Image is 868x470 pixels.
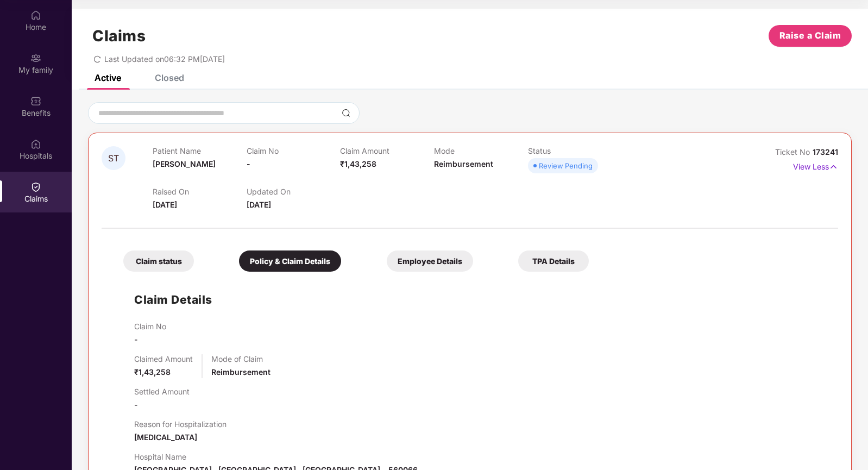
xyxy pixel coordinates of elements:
[239,250,341,272] div: Policy & Claim Details
[387,250,473,272] div: Employee Details
[211,367,271,377] span: Reimbursement
[134,452,418,461] p: Hospital Name
[153,159,216,168] span: [PERSON_NAME]
[134,335,138,344] span: -
[104,54,225,64] span: Last Updated on 06:32 PM[DATE]
[30,96,41,106] img: svg+xml;base64,PHN2ZyBpZD0iQmVuZWZpdHMiIHhtbG5zPSJodHRwOi8vd3d3LnczLm9yZy8yMDAwL3N2ZyIgd2lkdGg9Ij...
[247,187,341,196] p: Updated On
[247,200,271,209] span: [DATE]
[92,27,146,45] h1: Claims
[434,146,528,155] p: Mode
[155,72,184,83] div: Closed
[134,291,212,309] h1: Claim Details
[134,354,193,364] p: Claimed Amount
[434,159,493,168] span: Reimbursement
[95,72,121,83] div: Active
[775,147,813,156] span: Ticket No
[340,159,376,168] span: ₹1,43,258
[134,400,138,409] span: -
[247,159,250,168] span: -
[211,354,271,364] p: Mode of Claim
[30,139,41,149] img: svg+xml;base64,PHN2ZyBpZD0iSG9zcGl0YWxzIiB4bWxucz0iaHR0cDovL3d3dy53My5vcmcvMjAwMC9zdmciIHdpZHRoPS...
[134,322,166,331] p: Claim No
[30,10,41,21] img: svg+xml;base64,PHN2ZyBpZD0iSG9tZSIgeG1sbnM9Imh0dHA6Ly93d3cudzMub3JnLzIwMDAvc3ZnIiB3aWR0aD0iMjAiIG...
[793,158,838,173] p: View Less
[30,181,41,192] img: svg+xml;base64,PHN2ZyBpZD0iQ2xhaW0iIHhtbG5zPSJodHRwOi8vd3d3LnczLm9yZy8yMDAwL3N2ZyIgd2lkdGg9IjIwIi...
[30,53,41,64] img: svg+xml;base64,PHN2ZyB3aWR0aD0iMjAiIGhlaWdodD0iMjAiIHZpZXdCb3g9IjAgMCAyMCAyMCIgZmlsbD0ibm9uZSIgeG...
[134,433,197,442] span: [MEDICAL_DATA]
[108,154,119,163] span: ST
[153,146,247,155] p: Patient Name
[342,109,350,117] img: svg+xml;base64,PHN2ZyBpZD0iU2VhcmNoLTMyeDMyIiB4bWxucz0iaHR0cDovL3d3dy53My5vcmcvMjAwMC9zdmciIHdpZH...
[829,161,838,173] img: svg+xml;base64,PHN2ZyB4bWxucz0iaHR0cDovL3d3dy53My5vcmcvMjAwMC9zdmciIHdpZHRoPSIxNyIgaGVpZ2h0PSIxNy...
[247,146,341,155] p: Claim No
[528,146,622,155] p: Status
[340,146,434,155] p: Claim Amount
[134,387,190,396] p: Settled Amount
[779,29,841,42] span: Raise a Claim
[93,54,101,64] span: redo
[134,367,171,377] span: ₹1,43,258
[123,250,194,272] div: Claim status
[813,147,838,156] span: 173241
[769,25,852,47] button: Raise a Claim
[153,200,177,209] span: [DATE]
[518,250,589,272] div: TPA Details
[539,160,593,171] div: Review Pending
[153,187,247,196] p: Raised On
[134,419,227,429] p: Reason for Hospitalization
